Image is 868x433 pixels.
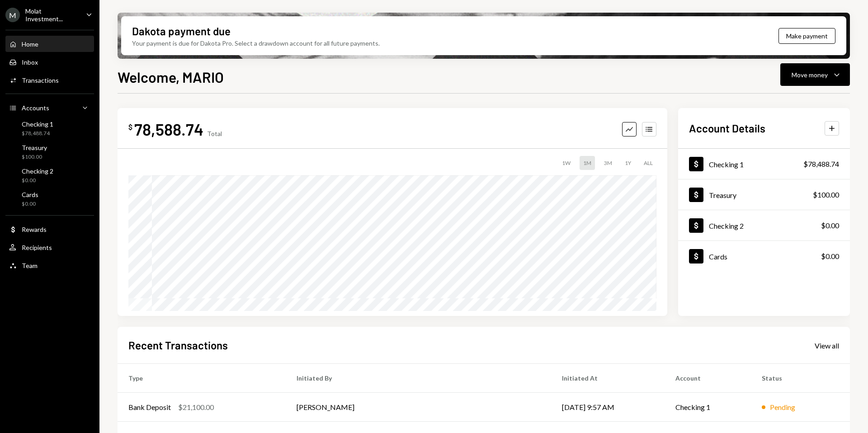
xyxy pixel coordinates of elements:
[128,402,171,413] div: Bank Deposit
[821,220,839,231] div: $0.00
[132,38,380,48] div: Your payment is due for Dakota Pro. Select a drawdown account for all future payments.
[678,179,850,210] a: Treasury$100.00
[22,104,49,112] div: Accounts
[286,364,551,393] th: Initiated By
[558,156,574,170] div: 1W
[25,7,79,23] div: Molat Investment...
[22,244,52,251] div: Recipients
[5,36,94,52] a: Home
[780,63,850,86] button: Move money
[118,364,286,393] th: Type
[770,402,795,413] div: Pending
[803,159,839,169] div: $78,488.74
[665,393,751,422] td: Checking 1
[22,58,38,66] div: Inbox
[600,156,616,170] div: 3M
[709,160,744,169] div: Checking 1
[22,177,53,184] div: $0.00
[5,54,94,70] a: Inbox
[678,149,850,179] a: Checking 1$78,488.74
[815,341,839,350] div: View all
[128,122,132,132] div: $
[22,130,53,137] div: $78,488.74
[5,99,94,116] a: Accounts
[5,257,94,273] a: Team
[580,156,595,170] div: 1M
[5,188,94,210] a: Cards$0.00
[118,68,224,86] h1: Welcome, MARIO
[621,156,635,170] div: 1Y
[5,8,20,22] div: M
[678,210,850,240] a: Checking 2$0.00
[815,340,839,350] a: View all
[551,393,665,422] td: [DATE] 9:57 AM
[5,72,94,88] a: Transactions
[5,221,94,237] a: Rewards
[5,118,94,139] a: Checking 1$78,488.74
[678,241,850,271] a: Cards$0.00
[22,76,59,84] div: Transactions
[178,402,214,413] div: $21,100.00
[813,189,839,200] div: $100.00
[22,200,38,208] div: $0.00
[792,70,828,80] div: Move money
[22,120,53,128] div: Checking 1
[640,156,656,170] div: ALL
[665,364,751,393] th: Account
[5,165,94,186] a: Checking 2$0.00
[22,167,53,175] div: Checking 2
[778,28,835,44] button: Make payment
[22,153,47,161] div: $100.00
[22,226,47,233] div: Rewards
[709,221,744,230] div: Checking 2
[286,393,551,422] td: [PERSON_NAME]
[5,239,94,255] a: Recipients
[751,364,850,393] th: Status
[709,252,727,261] div: Cards
[709,191,736,199] div: Treasury
[689,121,765,136] h2: Account Details
[22,191,38,198] div: Cards
[134,119,203,139] div: 78,588.74
[132,24,231,38] div: Dakota payment due
[551,364,665,393] th: Initiated At
[207,130,222,137] div: Total
[821,251,839,262] div: $0.00
[22,40,38,48] div: Home
[22,144,47,151] div: Treasury
[128,338,228,353] h2: Recent Transactions
[5,141,94,163] a: Treasury$100.00
[22,262,38,269] div: Team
